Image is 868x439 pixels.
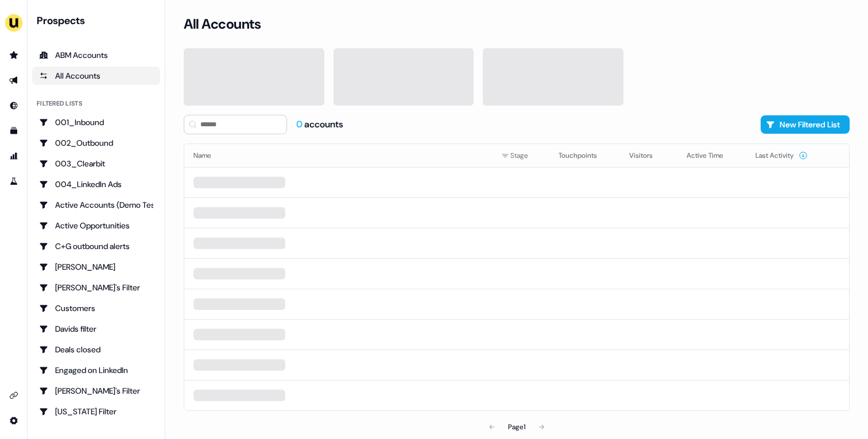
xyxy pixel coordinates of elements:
a: Go to 002_Outbound [32,134,160,152]
a: Go to integrations [5,411,23,430]
div: Davids filter [39,323,153,335]
a: Go to Customers [32,299,160,317]
a: Go to Deals closed [32,340,160,359]
a: Go to Inbound [5,96,23,115]
a: Go to Davids filter [32,320,160,338]
a: Go to attribution [5,147,23,165]
div: Prospects [37,14,160,28]
button: New Filtered List [761,115,850,134]
div: Customers [39,302,153,314]
a: Go to Active Opportunities [32,216,160,235]
div: 004_LinkedIn Ads [39,178,153,190]
a: Go to templates [5,122,23,140]
a: Go to C+G outbound alerts [32,237,160,255]
button: Visitors [629,145,666,166]
a: Go to Georgia Filter [32,402,160,421]
a: All accounts [32,67,160,85]
div: Page 1 [508,421,525,433]
div: All Accounts [39,70,153,81]
a: Go to Engaged on LinkedIn [32,361,160,379]
button: Touchpoints [559,145,611,166]
div: [PERSON_NAME]'s Filter [39,282,153,293]
div: accounts [296,118,343,131]
div: Stage [501,150,540,161]
div: 001_Inbound [39,116,153,128]
div: Filtered lists [37,99,82,108]
div: Engaged on LinkedIn [39,364,153,376]
a: Go to experiments [5,172,23,191]
div: Deals closed [39,344,153,355]
a: Go to 003_Clearbit [32,154,160,173]
a: Go to 004_LinkedIn Ads [32,175,160,193]
div: 002_Outbound [39,137,153,149]
div: Active Accounts (Demo Test) [39,199,153,211]
a: Go to Active Accounts (Demo Test) [32,196,160,214]
a: Go to outbound experience [5,71,23,90]
div: ABM Accounts [39,49,153,61]
a: Go to prospects [5,46,23,64]
div: [PERSON_NAME] [39,261,153,273]
a: Go to 001_Inbound [32,113,160,131]
a: ABM Accounts [32,46,160,64]
a: Go to Charlotte Stone [32,258,160,276]
div: [PERSON_NAME]'s Filter [39,385,153,397]
a: Go to Charlotte's Filter [32,278,160,297]
h3: All Accounts [184,15,261,33]
a: Go to Geneviève's Filter [32,382,160,400]
th: Name [184,144,492,167]
div: 003_Clearbit [39,158,153,169]
span: 0 [296,118,304,130]
div: [US_STATE] Filter [39,406,153,417]
div: Active Opportunities [39,220,153,231]
button: Last Activity [755,145,808,166]
div: C+G outbound alerts [39,240,153,252]
button: Active Time [687,145,737,166]
a: Go to integrations [5,386,23,405]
